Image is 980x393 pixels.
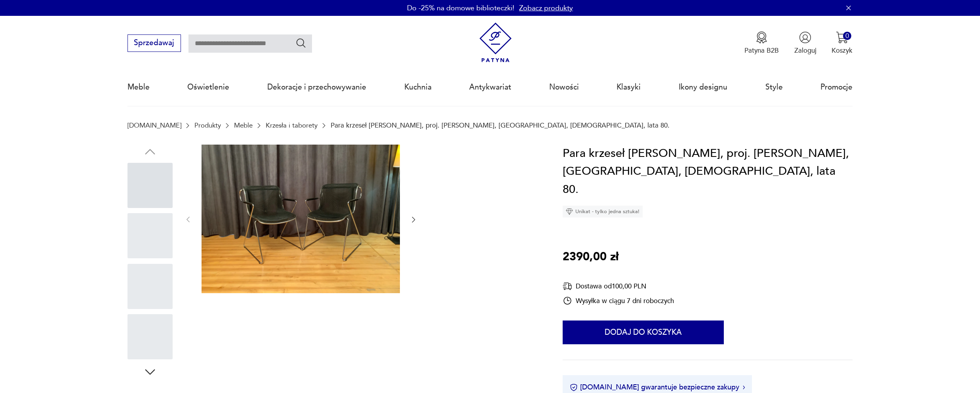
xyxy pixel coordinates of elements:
[187,69,229,105] a: Oświetlenie
[563,321,724,344] button: Dodaj do koszyka
[755,31,768,44] img: Ikona medalu
[617,69,641,105] a: Klasyki
[404,69,432,105] a: Kuchnia
[519,3,573,13] a: Zobacz produkty
[295,37,307,49] button: Szukaj
[563,296,674,305] div: Wysyłka w ciągu 7 dni roboczych
[234,122,253,129] a: Meble
[476,23,516,63] img: Patyna - sklep z meblami i dekoracjami vintage
[794,46,816,55] p: Zaloguj
[679,69,727,105] a: Ikony designu
[407,3,514,13] p: Do -25% na domowe biblioteczki!
[832,31,853,55] button: 0Koszyk
[202,145,400,294] img: Zdjęcie produktu Para krzeseł Penelope, proj. Charles Pollock, Castelli, Włochy, lata 80.
[563,281,674,291] div: Dostawa od 100,00 PLN
[820,69,853,105] a: Promocje
[563,281,572,291] img: Ikona dostawy
[799,31,811,44] img: Ikonka użytkownika
[563,145,853,199] h1: Para krzeseł [PERSON_NAME], proj. [PERSON_NAME], [GEOGRAPHIC_DATA], [DEMOGRAPHIC_DATA], lata 80.
[127,122,181,129] a: [DOMAIN_NAME]
[744,31,779,55] a: Ikona medaluPatyna B2B
[843,32,851,40] div: 0
[744,46,779,55] p: Patyna B2B
[331,122,670,129] p: Para krzeseł [PERSON_NAME], proj. [PERSON_NAME], [GEOGRAPHIC_DATA], [DEMOGRAPHIC_DATA], lata 80.
[267,69,366,105] a: Dekoracje i przechowywanie
[266,122,318,129] a: Krzesła i taborety
[743,385,745,389] img: Ikona strzałki w prawo
[794,31,816,55] button: Zaloguj
[744,31,779,55] button: Patyna B2B
[566,208,573,215] img: Ikona diamentu
[765,69,783,105] a: Style
[563,248,618,266] p: 2390,00 zł
[570,383,578,391] img: Ikona certyfikatu
[570,382,745,392] button: [DOMAIN_NAME] gwarantuje bezpieczne zakupy
[127,34,181,52] button: Sprzedawaj
[194,122,221,129] a: Produkty
[127,69,150,105] a: Meble
[836,31,848,44] img: Ikona koszyka
[563,206,643,217] div: Unikat - tylko jedna sztuka!
[127,40,181,47] a: Sprzedawaj
[549,69,579,105] a: Nowości
[832,46,853,55] p: Koszyk
[469,69,511,105] a: Antykwariat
